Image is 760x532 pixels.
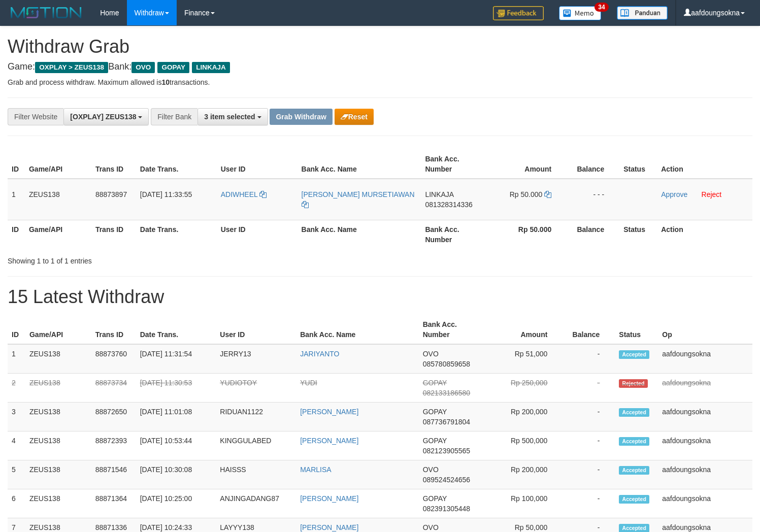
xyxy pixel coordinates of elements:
[423,379,447,387] span: GOPAY
[25,460,91,489] td: ZEUS138
[300,350,339,358] a: JARIYANTO
[425,201,472,209] span: Copy 081328314336 to clipboard
[136,220,217,249] th: Date Trans.
[25,179,91,220] td: ZEUS138
[216,489,296,518] td: ANJINGADANG87
[657,220,752,249] th: Action
[217,150,298,179] th: User ID
[95,190,127,198] span: 88873897
[8,252,309,266] div: Showing 1 to 1 of 1 entries
[563,489,615,518] td: -
[619,466,649,475] span: Accepted
[563,374,615,403] td: -
[161,78,170,86] strong: 10
[594,3,608,12] span: 34
[151,108,197,125] div: Filter Bank
[8,77,752,87] p: Grab and process withdraw. Maximum allowed is transactions.
[423,408,447,416] span: GOPAY
[567,150,619,179] th: Balance
[485,315,563,344] th: Amount
[300,408,358,416] a: [PERSON_NAME]
[25,431,91,460] td: ZEUS138
[216,460,296,489] td: HAISSS
[658,374,752,403] td: aafdoungsokna
[216,403,296,431] td: RIDUAN1122
[658,403,752,431] td: aafdoungsokna
[91,315,136,344] th: Trans ID
[63,108,149,125] button: [OXPLAY] ZEUS138
[192,62,230,73] span: LINKAJA
[8,179,25,220] td: 1
[421,220,487,249] th: Bank Acc. Number
[617,6,668,20] img: panduan.png
[487,220,567,249] th: Rp 50.000
[91,220,136,249] th: Trans ID
[136,344,216,374] td: [DATE] 11:31:54
[335,109,374,125] button: Reset
[25,150,91,179] th: Game/API
[421,150,487,179] th: Bank Acc. Number
[136,431,216,460] td: [DATE] 10:53:44
[8,5,85,20] img: MOTION_logo.png
[300,437,358,445] a: [PERSON_NAME]
[615,315,658,344] th: Status
[8,220,25,249] th: ID
[563,403,615,431] td: -
[131,62,155,73] span: OVO
[423,360,470,368] span: Copy 085780859658 to clipboard
[661,190,687,198] a: Approve
[423,437,447,445] span: GOPAY
[216,374,296,403] td: YUDIOTOY
[136,460,216,489] td: [DATE] 10:30:08
[91,460,136,489] td: 88871546
[8,315,25,344] th: ID
[485,489,563,518] td: Rp 100,000
[619,437,649,446] span: Accepted
[216,431,296,460] td: KINGGULABED
[8,460,25,489] td: 5
[300,379,317,387] a: YUDI
[425,190,453,198] span: LINKAJA
[8,150,25,179] th: ID
[567,179,619,220] td: - - -
[91,431,136,460] td: 88872393
[485,460,563,489] td: Rp 200,000
[25,489,91,518] td: ZEUS138
[217,220,298,249] th: User ID
[300,494,358,503] a: [PERSON_NAME]
[25,374,91,403] td: ZEUS138
[8,403,25,431] td: 3
[485,431,563,460] td: Rp 500,000
[8,287,752,307] h1: 15 Latest Withdraw
[423,494,447,503] span: GOPAY
[136,374,216,403] td: [DATE] 11:30:53
[563,431,615,460] td: -
[619,495,649,504] span: Accepted
[485,374,563,403] td: Rp 250,000
[567,220,619,249] th: Balance
[423,505,470,513] span: Copy 082391305448 to clipboard
[493,6,544,20] img: Feedback.jpg
[91,489,136,518] td: 88871364
[25,220,91,249] th: Game/API
[658,489,752,518] td: aafdoungsokna
[136,315,216,344] th: Date Trans.
[204,113,255,121] span: 3 item selected
[563,344,615,374] td: -
[140,190,192,198] span: [DATE] 11:33:55
[270,109,332,125] button: Grab Withdraw
[619,379,647,388] span: Rejected
[25,315,91,344] th: Game/API
[658,344,752,374] td: aafdoungsokna
[91,403,136,431] td: 88872650
[25,403,91,431] td: ZEUS138
[8,37,752,57] h1: Withdraw Grab
[423,476,470,484] span: Copy 089524524656 to clipboard
[300,523,358,531] a: [PERSON_NAME]
[510,190,543,198] span: Rp 50.000
[544,190,551,198] a: Copy 50000 to clipboard
[221,190,258,198] span: ADIWHEEL
[658,315,752,344] th: Op
[657,150,752,179] th: Action
[91,150,136,179] th: Trans ID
